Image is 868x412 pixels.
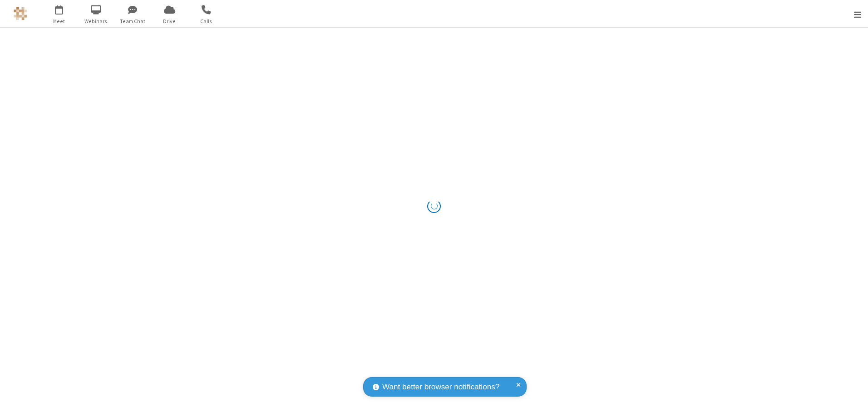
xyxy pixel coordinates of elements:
[79,17,113,25] span: Webinars
[116,17,150,25] span: Team Chat
[42,17,76,25] span: Meet
[153,17,187,25] span: Drive
[382,381,499,393] span: Want better browser notifications?
[189,17,223,25] span: Calls
[14,7,27,20] img: QA Selenium DO NOT DELETE OR CHANGE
